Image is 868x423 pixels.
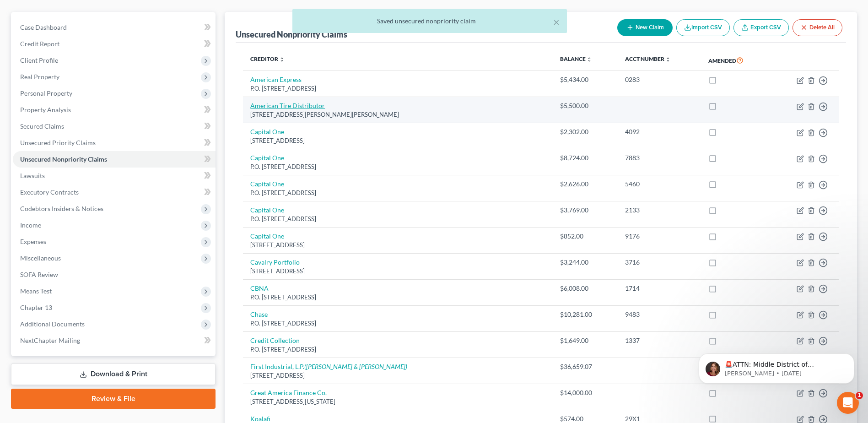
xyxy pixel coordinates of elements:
[625,284,694,293] div: 1714
[250,76,302,83] a: American Express
[250,206,284,214] a: Capital One
[20,287,52,295] span: Means Test
[625,206,694,215] div: 2133
[250,55,285,62] a: Creditor unfold_more
[837,392,859,414] iframe: Intercom live chat
[560,153,610,163] div: $8,724.00
[250,128,284,136] a: Capital One
[20,254,61,262] span: Miscellaneous
[20,221,41,229] span: Income
[250,293,545,302] div: P.O. [STREET_ADDRESS]
[304,363,407,370] i: ([PERSON_NAME] & [PERSON_NAME])
[625,336,694,345] div: 1337
[13,135,216,151] a: Unsecured Priority Claims
[13,151,216,168] a: Unsecured Nonpriority Claims
[250,241,545,249] div: [STREET_ADDRESS]
[20,238,46,245] span: Expenses
[250,389,327,396] a: Great America Finance Co.
[250,345,545,354] div: P.O. [STREET_ADDRESS]
[625,179,694,189] div: 5460
[250,163,545,171] div: P.O. [STREET_ADDRESS]
[665,57,671,62] i: unfold_more
[20,155,107,163] span: Unsecured Nonpriority Claims
[587,57,592,62] i: unfold_more
[560,101,610,110] div: $5,500.00
[553,16,560,27] button: ×
[625,232,694,241] div: 9176
[250,102,325,109] a: American Tire Distributor
[250,136,545,145] div: [STREET_ADDRESS]
[20,271,58,278] span: SOFA Review
[13,168,216,184] a: Lawsuits
[250,180,284,188] a: Capital One
[20,139,96,146] span: Unsecured Priority Claims
[20,205,103,212] span: Codebtors Insiders & Notices
[250,371,545,380] div: [STREET_ADDRESS]
[625,258,694,267] div: 3716
[560,232,610,241] div: $852.00
[250,154,284,162] a: Capital One
[560,284,610,293] div: $6,008.00
[250,189,545,197] div: P.O. [STREET_ADDRESS]
[560,258,610,267] div: $3,244.00
[250,267,545,276] div: [STREET_ADDRESS]
[250,258,300,266] a: Cavalry Portfolio
[625,75,694,84] div: 0283
[625,310,694,319] div: 9483
[250,363,407,370] a: First Industrial, L.P.([PERSON_NAME] & [PERSON_NAME])
[13,266,216,283] a: SOFA Review
[560,55,592,62] a: Balance unfold_more
[20,106,71,114] span: Property Analysis
[20,320,85,328] span: Additional Documents
[250,232,284,240] a: Capital One
[701,50,770,71] th: Amended
[20,336,80,344] span: NextChapter Mailing
[13,332,216,349] a: NextChapter Mailing
[856,392,863,399] span: 1
[279,57,285,62] i: unfold_more
[250,415,270,423] a: Koalafi
[250,319,545,328] div: P.O. [STREET_ADDRESS]
[625,55,671,62] a: Acct Number unfold_more
[20,304,52,311] span: Chapter 13
[560,388,610,397] div: $14,000.00
[13,118,216,135] a: Secured Claims
[20,56,58,64] span: Client Profile
[685,334,868,398] iframe: Intercom notifications message
[250,284,269,292] a: CBNA
[560,127,610,136] div: $2,302.00
[250,215,545,223] div: P.O. [STREET_ADDRESS]
[560,75,610,84] div: $5,434.00
[560,179,610,189] div: $2,626.00
[20,188,79,196] span: Executory Contracts
[20,89,72,97] span: Personal Property
[250,397,545,406] div: [STREET_ADDRESS][US_STATE]
[20,172,45,179] span: Lawsuits
[13,36,216,52] a: Credit Report
[20,122,64,130] span: Secured Claims
[20,73,59,81] span: Real Property
[560,336,610,345] div: $1,649.00
[560,362,610,371] div: $36,659.07
[250,310,268,318] a: Chase
[560,206,610,215] div: $3,769.00
[625,127,694,136] div: 4092
[250,110,545,119] div: [STREET_ADDRESS][PERSON_NAME][PERSON_NAME]
[11,363,216,385] a: Download & Print
[560,310,610,319] div: $10,281.00
[11,389,216,409] a: Review & File
[13,102,216,118] a: Property Analysis
[300,16,560,26] div: Saved unsecured nonpriority claim
[20,40,59,48] span: Credit Report
[13,184,216,201] a: Executory Contracts
[250,84,545,93] div: P.O. [STREET_ADDRESS]
[250,336,300,344] a: Credit Collection
[625,153,694,163] div: 7883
